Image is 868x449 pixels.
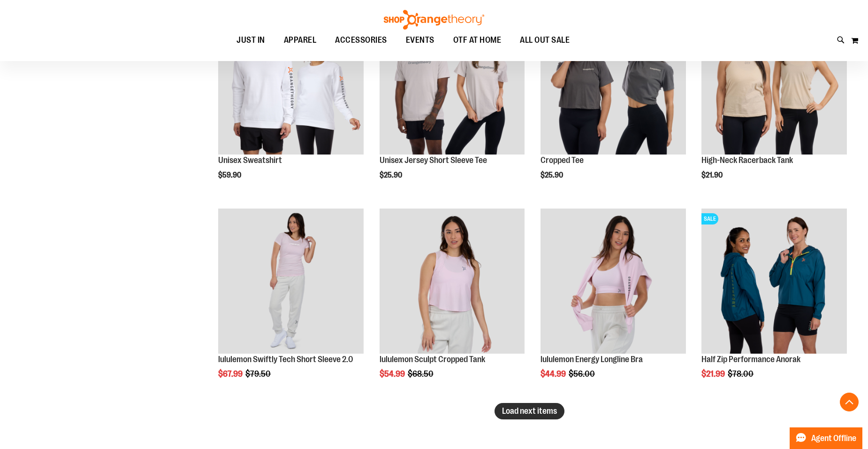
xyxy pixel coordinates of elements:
span: Load next items [502,406,557,416]
span: $68.50 [408,369,435,379]
a: High-Neck Racerback Tank [701,155,793,165]
a: Unisex Jersey Short Sleeve Tee [380,155,487,165]
span: $21.99 [701,369,726,379]
a: lululemon Sculpt Cropped Tank [380,209,525,356]
div: product [213,4,368,203]
img: OTF Unisex Jersey SS Tee Grey [380,9,525,155]
span: Agent Offline [811,434,856,443]
button: Agent Offline [790,427,862,449]
img: lululemon Energy Longline Bra [541,209,686,354]
span: $67.99 [218,369,244,379]
span: $44.99 [541,369,567,379]
a: lululemon Swiftly Tech Short Sleeve 2.0 [218,355,353,364]
span: SALE [701,213,718,224]
span: $54.99 [380,369,406,379]
span: JUST IN [236,30,265,51]
span: $59.90 [218,171,243,179]
div: product [697,4,852,203]
div: product [536,204,691,403]
span: $56.00 [569,369,596,379]
span: $21.90 [701,171,724,179]
a: Unisex Sweatshirt [218,155,282,165]
img: OTF Womens Crop Tee Grey [541,9,686,155]
span: APPAREL [284,30,317,51]
span: ACCESSORIES [335,30,387,51]
span: $25.90 [380,171,404,179]
a: lululemon Energy Longline Bra [541,355,643,364]
a: OTF Unisex Jersey SS Tee Grey [380,9,525,156]
div: product [375,4,530,203]
a: OTF Womens Crop Tee Grey [541,9,686,156]
a: lululemon Sculpt Cropped Tank [380,355,485,364]
img: Shop Orangetheory [382,10,486,30]
a: Half Zip Performance Anorak [701,355,800,364]
span: $25.90 [541,171,564,179]
span: ALL OUT SALE [520,30,570,51]
a: Unisex Sweatshirt [218,9,364,156]
img: Half Zip Performance Anorak [701,209,847,354]
span: EVENTS [406,30,434,51]
a: OTF Womens CVC Racerback Tank Tan [701,9,847,156]
img: lululemon Swiftly Tech Short Sleeve 2.0 [218,209,364,354]
img: OTF Womens CVC Racerback Tank Tan [701,9,847,155]
button: Load next items [495,403,564,419]
a: Half Zip Performance AnorakSALE [701,209,847,356]
img: lululemon Sculpt Cropped Tank [380,209,525,354]
span: $78.00 [728,369,755,379]
div: product [536,4,691,203]
a: lululemon Energy Longline Bra [541,209,686,356]
div: product [213,204,368,403]
span: OTF AT HOME [453,30,502,51]
a: lululemon Swiftly Tech Short Sleeve 2.0 [218,209,364,356]
div: product [375,204,530,403]
div: product [697,204,852,403]
a: Cropped Tee [541,155,584,165]
button: Back To Top [840,393,859,411]
img: Unisex Sweatshirt [218,9,364,155]
span: $79.50 [245,369,272,379]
